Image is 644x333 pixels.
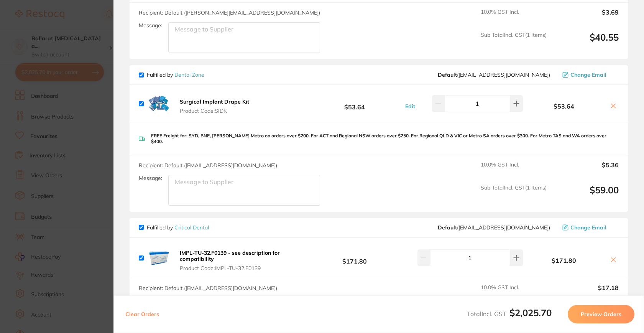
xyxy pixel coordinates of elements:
span: Total Incl. GST [467,310,552,318]
p: Fulfilled by [147,224,209,231]
span: 10.0 % GST Incl. [481,284,547,301]
button: Clear Orders [123,305,161,323]
b: $53.64 [523,103,605,110]
span: 10.0 % GST Incl. [481,9,547,26]
output: $17.18 [553,284,619,301]
output: $5.36 [553,162,619,178]
b: Surgical Implant Drape Kit [180,98,249,105]
span: Sub Total Incl. GST ( 1 Items) [481,32,547,53]
p: FREE Freight for: SYD, BNE, [PERSON_NAME] Metro on orders over $200. For ACT and Regional NSW ord... [151,133,619,144]
button: Change Email [560,224,619,231]
button: Change Email [560,71,619,78]
span: 10.0 % GST Incl. [481,162,547,178]
b: $2,025.70 [509,307,552,318]
a: Critical Dental [174,224,209,231]
button: Preview Orders [568,305,634,323]
span: Product Code: SIDK [180,108,249,114]
label: Message: [139,175,162,181]
a: Dental Zone [174,71,204,78]
label: Message: [139,22,162,29]
output: $3.69 [553,9,619,26]
span: Recipient: Default ( [PERSON_NAME][EMAIL_ADDRESS][DOMAIN_NAME] ) [139,9,320,16]
b: $171.80 [523,257,605,264]
span: info@criticaldental.com.au [438,224,550,231]
b: $171.80 [307,251,402,265]
button: IMPL-TU-32.F0139 - see description for compatibility Product Code:IMPL-TU-32.F0139 [177,249,307,272]
span: Recipient: Default ( [EMAIL_ADDRESS][DOMAIN_NAME] ) [139,285,277,292]
span: hello@dentalzone.com.au [438,72,550,78]
b: Default [438,224,457,231]
b: IMPL-TU-32.F0139 - see description for compatibility [180,249,280,262]
span: Product Code: IMPL-TU-32.F0139 [180,265,304,271]
span: Change Email [570,224,606,231]
img: Nzkwemx0YQ [147,91,171,116]
span: Recipient: Default ( [EMAIL_ADDRESS][DOMAIN_NAME] ) [139,162,277,169]
b: $53.64 [307,97,402,111]
p: Fulfilled by [147,72,204,78]
output: $59.00 [553,185,619,206]
b: Default [438,71,457,78]
span: Sub Total Incl. GST ( 1 Items) [481,185,547,206]
button: Surgical Implant Drape Kit Product Code:SIDK [177,98,251,114]
output: $40.55 [553,32,619,53]
img: NjBmbTg4aw [147,246,171,270]
span: Change Email [570,72,606,78]
button: Edit [403,103,417,110]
